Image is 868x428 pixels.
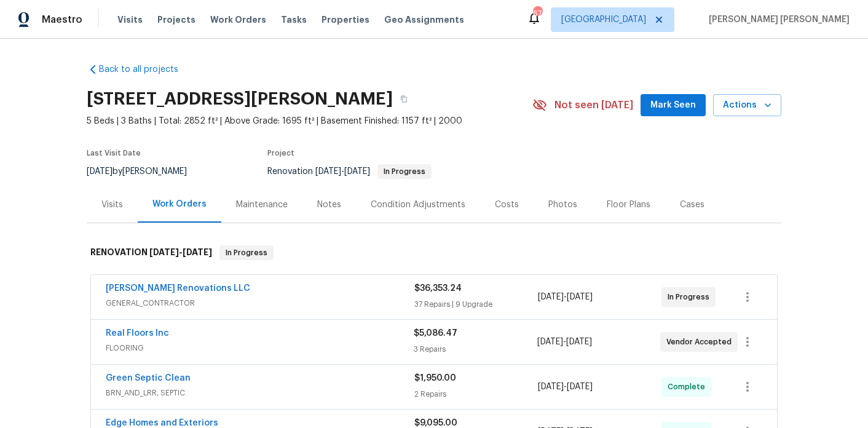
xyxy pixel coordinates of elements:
span: Properties [322,14,369,26]
div: 67 [533,7,542,20]
h2: [STREET_ADDRESS][PERSON_NAME] [87,93,393,105]
span: Actions [723,98,771,113]
span: $1,950.00 [414,374,456,382]
span: [DATE] [344,167,370,176]
span: [DATE] [183,248,212,256]
span: In Progress [221,247,272,259]
div: Condition Adjustments [371,199,465,211]
span: $36,353.24 [414,284,462,293]
span: $5,086.47 [414,329,457,338]
span: Geo Assignments [384,14,464,26]
span: [DATE] [87,167,112,176]
span: Projects [157,14,195,26]
h6: RENOVATION [90,245,212,260]
span: [DATE] [567,293,593,301]
div: Costs [495,199,519,211]
a: Edge Homes and Exteriors [106,419,218,427]
span: 5 Beds | 3 Baths | Total: 2852 ft² | Above Grade: 1695 ft² | Basement Finished: 1157 ft² | 2000 [87,115,532,127]
div: Work Orders [152,198,207,210]
a: Back to all projects [87,63,205,76]
span: FLOORING [106,342,414,354]
span: [DATE] [538,293,564,301]
div: 2 Repairs [414,388,538,400]
div: 3 Repairs [414,343,537,355]
span: - [537,336,592,348]
div: by [PERSON_NAME] [87,164,202,179]
span: Renovation [267,167,432,176]
div: 37 Repairs | 9 Upgrade [414,298,538,311]
button: Actions [713,94,781,117]
span: [DATE] [537,338,563,346]
span: Visits [117,14,143,26]
span: Not seen [DATE] [554,99,633,111]
span: Tasks [281,15,307,24]
span: Project [267,149,294,157]
span: BRN_AND_LRR, SEPTIC [106,387,414,399]
span: In Progress [668,291,714,303]
div: Photos [548,199,577,211]
span: [DATE] [315,167,341,176]
span: Mark Seen [650,98,696,113]
div: Maintenance [236,199,288,211]
div: RENOVATION [DATE]-[DATE]In Progress [87,233,781,272]
span: [DATE] [149,248,179,256]
span: Last Visit Date [87,149,141,157]
a: Green Septic Clean [106,374,191,382]
span: - [149,248,212,256]
a: Real Floors Inc [106,329,169,338]
button: Copy Address [393,88,415,110]
button: Mark Seen [641,94,706,117]
span: Complete [668,381,710,393]
span: - [538,381,593,393]
div: Visits [101,199,123,211]
span: GENERAL_CONTRACTOR [106,297,414,309]
span: Vendor Accepted [666,336,736,348]
span: Maestro [42,14,82,26]
div: Cases [680,199,704,211]
span: [DATE] [566,338,592,346]
span: $9,095.00 [414,419,457,427]
div: Floor Plans [607,199,650,211]
span: - [538,291,593,303]
span: In Progress [379,168,430,175]
span: [PERSON_NAME] [PERSON_NAME] [704,14,850,26]
span: Work Orders [210,14,266,26]
span: [DATE] [567,382,593,391]
span: - [315,167,370,176]
div: Notes [317,199,341,211]
a: [PERSON_NAME] Renovations LLC [106,284,250,293]
span: [DATE] [538,382,564,391]
span: [GEOGRAPHIC_DATA] [561,14,646,26]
